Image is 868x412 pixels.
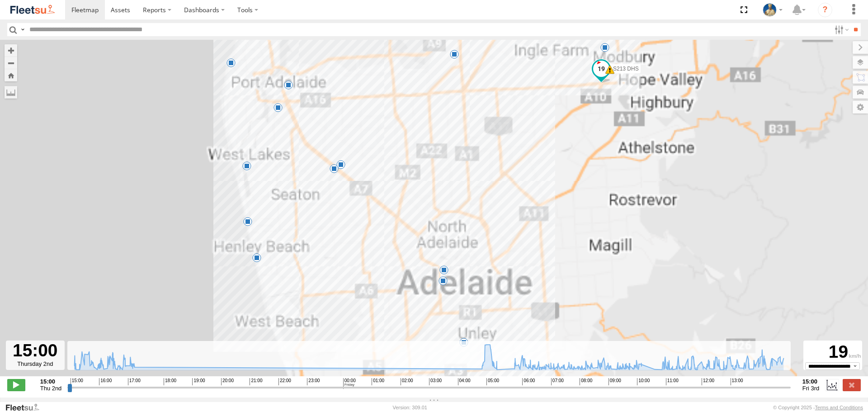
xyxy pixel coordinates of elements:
span: 20:00 [221,378,234,385]
button: Zoom Home [5,69,17,81]
button: Zoom out [5,57,17,69]
div: Version: 309.01 [393,405,427,410]
label: Map Settings [853,101,868,114]
img: fleetsu-logo-horizontal.svg [9,4,56,16]
span: S213 DHS [613,66,639,72]
div: 19 [805,342,861,362]
span: 01:00 [372,378,384,385]
label: Search Filter Options [831,23,850,36]
span: 00:00 [343,378,356,388]
label: Play/Stop [7,379,25,391]
a: Visit our Website [5,403,47,412]
span: 07:00 [551,378,564,385]
span: 08:00 [580,378,592,385]
span: 19:00 [192,378,205,385]
label: Search Query [19,23,26,36]
span: 09:00 [609,378,621,385]
strong: 15:00 [802,378,819,385]
label: Measure [5,86,17,99]
span: 16:00 [99,378,112,385]
a: Terms and Conditions [815,405,863,410]
span: 23:00 [307,378,320,385]
span: 03:00 [429,378,442,385]
span: 12:00 [702,378,714,385]
strong: 15:00 [40,378,62,385]
span: 04:00 [458,378,471,385]
span: 22:00 [278,378,291,385]
span: 17:00 [128,378,141,385]
label: Close [843,379,861,391]
i: ? [818,3,832,17]
span: 13:00 [731,378,743,385]
span: 11:00 [666,378,679,385]
span: 06:00 [522,378,535,385]
span: Fri 3rd Oct 2025 [802,385,819,392]
span: 02:00 [401,378,413,385]
div: © Copyright 2025 - [773,405,863,410]
span: 21:00 [250,378,262,385]
span: Thu 2nd Oct 2025 [40,385,62,392]
div: Matt Draper [759,3,786,17]
span: 18:00 [164,378,176,385]
span: 10:00 [637,378,650,385]
button: Zoom in [5,44,17,57]
span: 05:00 [486,378,499,385]
span: 15:00 [71,378,83,385]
